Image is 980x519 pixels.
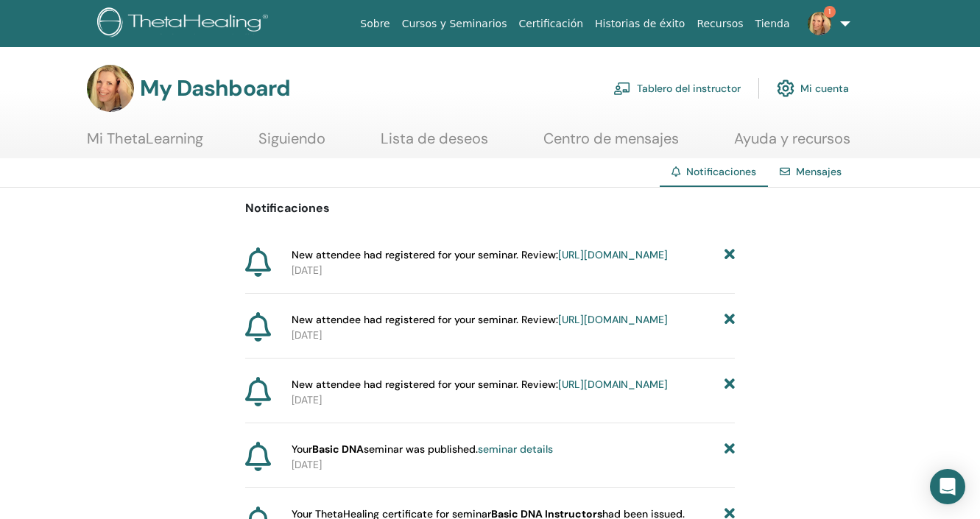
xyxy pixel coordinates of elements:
[381,130,488,158] a: Lista de deseos
[750,10,796,38] a: Tienda
[478,442,553,456] a: seminar details
[512,10,589,38] a: Certificación
[558,248,668,261] a: [URL][DOMAIN_NAME]
[396,10,513,38] a: Cursos y Seminarios
[292,247,668,263] span: New attendee had registered for your seminar. Review:
[613,82,631,95] img: chalkboard-teacher.svg
[292,312,668,328] span: New attendee had registered for your seminar. Review:
[292,263,735,278] p: [DATE]
[543,130,679,158] a: Centro de mensajes
[734,130,850,158] a: Ayuda y recursos
[258,130,325,158] a: Siguiendo
[292,442,553,457] span: Your seminar was published.
[613,72,741,105] a: Tablero del instructor
[292,457,735,473] p: [DATE]
[354,10,395,38] a: Sobre
[686,165,756,178] span: Notificaciones
[87,65,134,112] img: default.jpg
[87,130,203,158] a: Mi ThetaLearning
[245,200,736,217] p: Notificaciones
[777,72,849,105] a: Mi cuenta
[824,6,836,18] span: 1
[808,12,831,35] img: default.jpg
[589,10,691,38] a: Historias de éxito
[558,313,668,326] a: [URL][DOMAIN_NAME]
[558,378,668,391] a: [URL][DOMAIN_NAME]
[796,165,842,178] a: Mensajes
[97,7,273,40] img: logo.png
[312,442,364,456] strong: Basic DNA
[292,328,735,343] p: [DATE]
[930,469,965,504] div: Open Intercom Messenger
[292,392,735,408] p: [DATE]
[140,75,290,102] h3: My Dashboard
[691,10,749,38] a: Recursos
[292,377,668,392] span: New attendee had registered for your seminar. Review:
[777,76,794,101] img: cog.svg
